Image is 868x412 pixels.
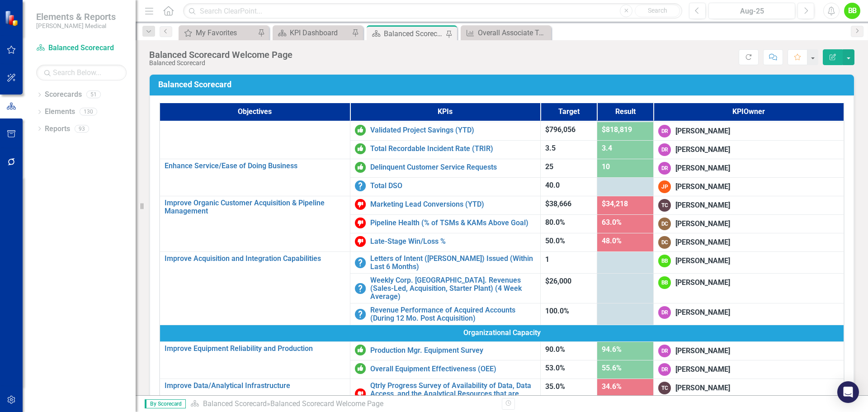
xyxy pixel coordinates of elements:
[654,342,844,360] td: Double-Click to Edit
[350,233,540,252] td: Double-Click to Edit Right Click for Context Menu
[658,143,671,156] div: DR
[545,255,549,264] span: 1
[654,252,844,274] td: Double-Click to Edit
[80,108,97,116] div: 130
[165,328,839,338] span: Organizational Capacity
[545,125,576,134] span: $796,056
[160,379,350,409] td: Double-Click to Edit Right Click for Context Menu
[350,215,540,233] td: Double-Click to Edit Right Click for Context Menu
[275,27,349,38] a: KPI Dashboard
[545,199,571,208] span: $38,666
[160,159,350,196] td: Double-Click to Edit Right Click for Context Menu
[545,162,553,171] span: 25
[181,27,255,38] a: My Favorites
[45,124,70,134] a: Reports
[355,257,366,268] img: No Information
[350,360,540,379] td: Double-Click to Edit Right Click for Context Menu
[658,382,671,394] div: TC
[712,6,792,17] div: Aug-25
[602,345,622,354] span: 94.6%
[545,307,569,315] span: 100.0%
[370,145,536,153] a: Total Recordable Incident Rate (TRIR)
[149,50,292,60] div: Balanced Scorecard Welcome Page
[350,379,540,409] td: Double-Click to Edit Right Click for Context Menu
[675,365,730,375] div: [PERSON_NAME]
[654,141,844,159] td: Double-Click to Edit
[602,144,612,152] span: 3.4
[36,22,116,29] small: [PERSON_NAME] Medical
[654,159,844,178] td: Double-Click to Edit
[658,162,671,175] div: DR
[654,274,844,303] td: Double-Click to Edit
[545,237,565,245] span: 50.0%
[45,107,75,117] a: Elements
[602,382,622,391] span: 34.6%
[355,162,366,173] img: On or Above Target
[149,60,292,66] div: Balanced Scorecard
[708,3,795,19] button: Aug-25
[160,325,844,342] td: Double-Click to Edit
[478,27,549,38] div: Overall Associate Turnover (Rolling 12 Mos.)
[675,126,730,137] div: [PERSON_NAME]
[675,256,730,266] div: [PERSON_NAME]
[370,306,536,322] a: Revenue Performance of Acquired Accounts (During 12 Mo. Post Acquisition)
[675,237,730,248] div: [PERSON_NAME]
[602,218,622,227] span: 63.0%
[355,180,366,191] img: No Information
[602,237,622,245] span: 48.0%
[165,162,345,170] a: Enhance Service/Ease of Doing Business
[844,3,860,19] button: BB
[675,200,730,211] div: [PERSON_NAME]
[355,218,366,228] img: Below Target
[602,162,610,171] span: 10
[160,100,350,159] td: Double-Click to Edit Right Click for Context Menu
[350,252,540,274] td: Double-Click to Edit Right Click for Context Menu
[545,345,565,354] span: 90.0%
[545,144,556,152] span: 3.5
[370,237,536,246] a: Late-Stage Win/Loss %
[75,125,89,133] div: 93
[45,90,82,100] a: Scorecards
[675,308,730,318] div: [PERSON_NAME]
[648,7,667,14] span: Search
[203,399,267,408] a: Balanced Scorecard
[350,196,540,215] td: Double-Click to Edit Right Click for Context Menu
[370,126,536,134] a: Validated Project Savings (YTD)
[350,159,540,178] td: Double-Click to Edit Right Click for Context Menu
[36,43,127,53] a: Balanced Scorecard
[370,163,536,171] a: Delinquent Customer Service Requests
[370,255,536,270] a: Letters of Intent ([PERSON_NAME]) Issued (Within Last 6 Months)
[370,200,536,208] a: Marketing Lead Conversions (YTD)
[675,278,730,288] div: [PERSON_NAME]
[196,27,255,38] div: My Favorites
[145,399,186,408] span: By Scorecard
[658,236,671,249] div: DC
[370,365,536,373] a: Overall Equipment Effectiveness (OEE)
[675,383,730,393] div: [PERSON_NAME]
[350,122,540,141] td: Double-Click to Edit Right Click for Context Menu
[658,125,671,137] div: DR
[5,10,20,26] img: ClearPoint Strategy
[658,363,671,376] div: DR
[658,180,671,193] div: JP
[370,219,536,227] a: Pipeline Health (% of TSMs & KAMs Above Goal)
[158,80,849,89] h3: Balanced Scorecard
[355,283,366,294] img: No Information
[545,364,565,372] span: 53.0%
[165,345,345,353] a: Improve Equipment Reliability and Production
[355,345,366,355] img: On or Above Target
[675,182,730,192] div: [PERSON_NAME]
[355,363,366,374] img: On or Above Target
[658,276,671,289] div: BB
[675,346,730,356] div: [PERSON_NAME]
[654,360,844,379] td: Double-Click to Edit
[160,342,350,379] td: Double-Click to Edit Right Click for Context Menu
[355,236,366,247] img: Below Target
[654,303,844,325] td: Double-Click to Edit
[86,91,101,99] div: 51
[350,274,540,303] td: Double-Click to Edit Right Click for Context Menu
[36,65,127,81] input: Search Below...
[160,252,350,325] td: Double-Click to Edit Right Click for Context Menu
[350,303,540,325] td: Double-Click to Edit Right Click for Context Menu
